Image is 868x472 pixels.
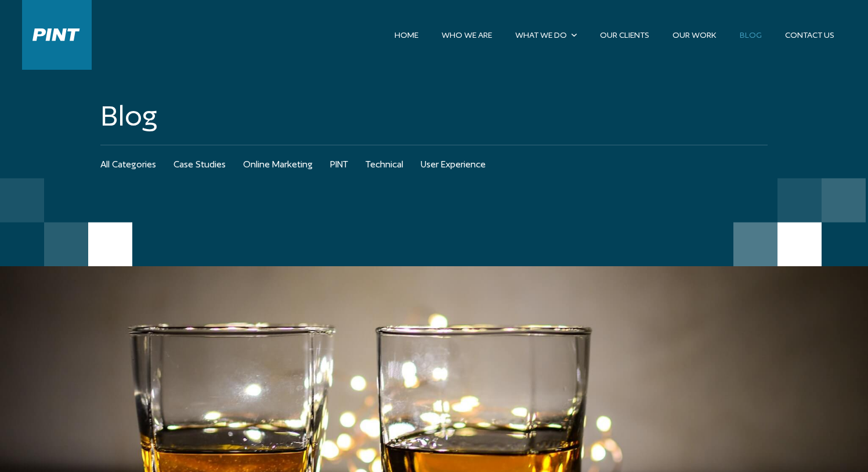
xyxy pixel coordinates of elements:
a: Who We Are [430,25,504,45]
a: Technical [366,145,403,184]
a: User Experience [421,145,486,184]
a: Case Studies [173,145,226,184]
a: Our Work [661,25,728,45]
a: Blog [100,99,768,133]
a: All Categories [100,145,156,184]
a: PINT [330,145,348,184]
a: Online Marketing [243,145,313,184]
nav: Site Navigation [383,25,846,45]
a: Contact Us [773,25,846,45]
a: What We Do [504,25,588,45]
nav: Blog Tag Navigation [100,145,768,184]
a: Our Clients [588,25,661,45]
a: Blog [728,25,773,45]
a: Home [383,25,430,45]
